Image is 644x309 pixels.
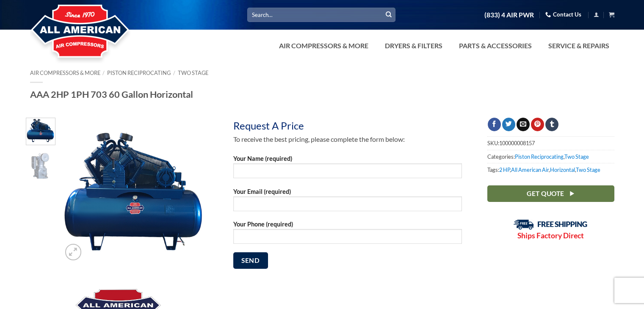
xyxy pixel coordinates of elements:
input: Search… [247,8,395,22]
a: Two Stage [178,69,208,76]
span: Tags: , , , [487,163,614,176]
h1: AAA 2HP 1PH 703 60 Gallon Horizontal [30,88,614,100]
a: All American Air [511,166,549,173]
label: Your Phone (required) [233,219,462,250]
a: Two Stage [576,166,600,173]
span: / [102,69,105,76]
div: Request A Price [233,118,321,134]
a: Horizontal [550,166,575,173]
strong: Ships Factory Direct [517,231,584,240]
a: 2 HP [499,166,510,173]
a: Pin on Pinterest [531,118,544,131]
a: (833) 4 AIR PWR [484,8,534,22]
a: Contact Us [545,8,581,21]
input: Your Name (required) [233,163,462,178]
span: Categories: , [487,150,614,163]
a: Get Quote [487,185,614,202]
nav: Breadcrumb [30,70,614,76]
input: Your Email (required) [233,196,462,211]
img: AAA 2HP 1PH 703 60 Gallon Horizontal [61,118,208,265]
a: Email to a Friend [517,118,530,131]
a: Two Stage [564,153,589,160]
input: Send [233,252,268,269]
button: Submit [382,8,395,21]
img: AAA 2HP 1PH 703 60 Gallon Horizontal [26,152,55,181]
a: Share on Twitter [502,118,515,131]
a: Dryers & Filters [380,37,448,54]
a: Piston Reciprocating [515,153,564,160]
span: / [173,69,175,76]
a: Share on Tumblr [545,118,558,131]
a: Zoom [65,244,82,260]
a: Share on Facebook [488,118,501,131]
a: Air Compressors & More [274,37,373,54]
span: SKU: [487,136,614,149]
label: Your Name (required) [233,154,462,184]
a: Parts & Accessories [454,37,537,54]
a: Piston Reciprocating [107,69,171,76]
img: Free Shipping [514,219,588,230]
img: AAA 2HP 1PH 703 60 Gallon Horizontal [26,116,55,145]
a: View cart [609,9,614,20]
input: Your Phone (required) [233,229,462,244]
form: Contact form [233,154,462,276]
p: To receive the best pricing, please complete the form below: [233,134,462,145]
span: 100000008157 [499,140,535,146]
label: Your Email (required) [233,187,462,217]
a: Air Compressors & More [30,69,100,76]
span: Get Quote [527,188,564,199]
a: Service & Repairs [543,37,614,54]
a: Login [594,9,599,20]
